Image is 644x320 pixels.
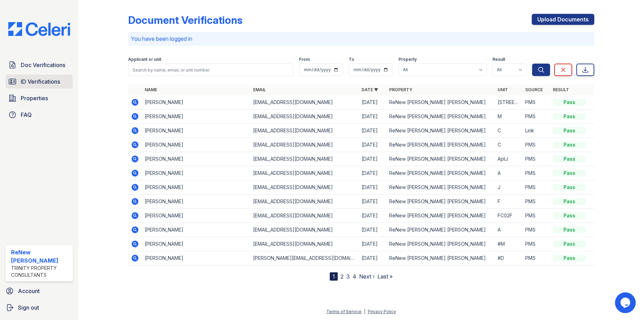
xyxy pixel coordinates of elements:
p: You have been logged in [131,35,591,43]
td: [DATE] [359,95,386,110]
td: [DATE] [359,166,386,180]
td: ReNew [PERSON_NAME] [PERSON_NAME] [386,223,495,237]
td: PMS [522,209,550,223]
div: Pass [553,99,586,106]
td: [EMAIL_ADDRESS][DOMAIN_NAME] [250,152,359,166]
a: Unit [498,87,508,92]
td: FC02F [495,209,522,223]
a: 4 [353,273,356,280]
a: Terms of Service [326,309,362,314]
td: [EMAIL_ADDRESS][DOMAIN_NAME] [250,223,359,237]
img: CE_Logo_Blue-a8612792a0a2168367f1c8372b55b34899dd931a85d93a1a3d3e32e68fde9ad4.png [3,22,76,36]
td: ReNew [PERSON_NAME] [PERSON_NAME] [386,152,495,166]
a: 3 [346,273,350,280]
td: [PERSON_NAME] [142,251,250,265]
td: [DATE] [359,237,386,251]
div: Pass [553,226,586,233]
div: Pass [553,255,586,262]
label: Applicant or unit [128,57,161,62]
td: ReNew [PERSON_NAME] [PERSON_NAME] [386,124,495,138]
td: ReNew [PERSON_NAME] [PERSON_NAME] [386,95,495,110]
td: [EMAIL_ADDRESS][DOMAIN_NAME] [250,195,359,209]
td: [EMAIL_ADDRESS][DOMAIN_NAME] [250,110,359,124]
td: [DATE] [359,110,386,124]
td: [PERSON_NAME] [142,166,250,180]
div: Trinity Property Consultants [11,265,70,279]
td: ReNew [PERSON_NAME] [PERSON_NAME] [386,110,495,124]
div: Pass [553,113,586,120]
span: Account [18,287,40,295]
td: [PERSON_NAME] [142,110,250,124]
td: A [495,223,522,237]
div: Pass [553,156,586,162]
td: [EMAIL_ADDRESS][DOMAIN_NAME] [250,180,359,195]
td: ReNew [PERSON_NAME] [PERSON_NAME] [386,195,495,209]
div: Pass [553,141,586,148]
a: Account [3,284,76,298]
span: Sign out [18,303,39,312]
label: Result [492,57,505,62]
td: ReNew [PERSON_NAME] [PERSON_NAME] [386,138,495,152]
span: Properties [21,94,48,102]
td: PMS [522,95,550,110]
a: Upload Documents [532,14,594,25]
td: [PERSON_NAME] [142,124,250,138]
label: To [349,57,354,62]
a: Email [253,87,266,92]
div: Document Verifications [128,14,242,26]
td: [DATE] [359,124,386,138]
a: FAQ [6,108,73,122]
a: Sign out [3,301,76,314]
div: Pass [553,127,586,134]
a: Next › [359,273,375,280]
td: ReNew [PERSON_NAME] [PERSON_NAME] [386,166,495,180]
td: [PERSON_NAME] [142,138,250,152]
td: PMS [522,138,550,152]
td: PMS [522,195,550,209]
td: ReNew [PERSON_NAME] [PERSON_NAME] [386,251,495,265]
td: #M [495,237,522,251]
td: [PERSON_NAME] [142,195,250,209]
td: PMS [522,152,550,166]
a: Properties [6,91,73,105]
td: PMS [522,166,550,180]
td: [EMAIL_ADDRESS][DOMAIN_NAME] [250,166,359,180]
td: [PERSON_NAME] [142,237,250,251]
td: PMS [522,251,550,265]
td: [EMAIL_ADDRESS][DOMAIN_NAME] [250,95,359,110]
td: J [495,180,522,195]
td: ReNew [PERSON_NAME] [PERSON_NAME] [386,209,495,223]
a: 2 [340,273,344,280]
td: [PERSON_NAME] [142,180,250,195]
td: F [495,195,522,209]
td: [PERSON_NAME] [142,152,250,166]
a: Doc Verifications [6,58,73,72]
iframe: chat widget [615,292,637,313]
a: Privacy Policy [368,309,396,314]
td: AptJ [495,152,522,166]
td: C [495,138,522,152]
td: ReNew [PERSON_NAME] [PERSON_NAME] [386,237,495,251]
a: Source [525,87,543,92]
td: [DATE] [359,223,386,237]
td: [PERSON_NAME] [142,95,250,110]
a: Result [553,87,569,92]
div: 1 [330,272,338,281]
td: PMS [522,223,550,237]
div: ReNew [PERSON_NAME] [11,248,70,265]
td: PMS [522,237,550,251]
div: Pass [553,184,586,191]
td: [EMAIL_ADDRESS][DOMAIN_NAME] [250,209,359,223]
span: Doc Verifications [21,61,65,69]
label: From [299,57,310,62]
td: [EMAIL_ADDRESS][DOMAIN_NAME] [250,124,359,138]
span: ID Verifications [21,77,60,86]
a: ID Verifications [6,75,73,88]
div: Pass [553,198,586,205]
td: [PERSON_NAME][EMAIL_ADDRESS][DOMAIN_NAME] [250,251,359,265]
td: [DATE] [359,251,386,265]
span: FAQ [21,111,32,119]
td: A [495,166,522,180]
td: [DATE] [359,138,386,152]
